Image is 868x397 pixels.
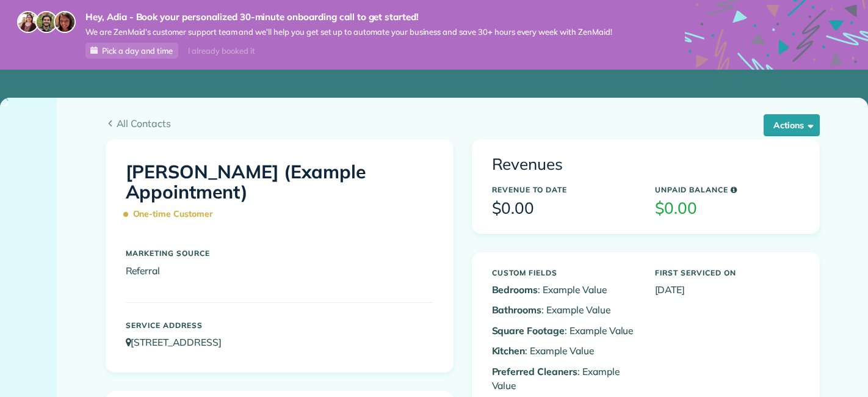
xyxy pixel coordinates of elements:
span: One-time Customer [126,203,219,225]
b: Square Footage [492,324,565,337]
div: I already booked it [181,43,262,59]
img: maria-72a9807cf96188c08ef61303f053569d2e2a8a1cde33d635c8a3ac13582a053d.jpg [17,11,39,33]
h3: Revenues [492,156,800,173]
p: : Example Value [492,303,637,317]
span: All Contacts [117,116,820,131]
h5: Marketing Source [126,249,433,257]
a: Pick a day and time [85,43,178,59]
img: jorge-587dff0eeaa6aab1f244e6dc62b8924c3b6ad411094392a53c71c6c4a576187d.jpg [35,11,57,33]
b: Kitchen [492,344,526,357]
p: : Example Value [492,365,637,393]
img: michelle-19f622bdf1676172e81f8f8fba1fb50e276960ebfe0243fe18214015130c80e4.jpg [54,11,76,33]
h5: Service Address [126,321,433,329]
strong: Hey, Adia - Book your personalized 30-minute onboarding call to get started! [85,11,612,23]
b: Bedrooms [492,283,538,296]
h5: Unpaid Balance [655,186,800,194]
span: We are ZenMaid’s customer support team and we’ll help you get set up to automate your business an... [85,27,612,37]
a: [STREET_ADDRESS] [126,336,233,348]
h5: Custom Fields [492,269,637,277]
h5: First Serviced On [655,269,800,277]
p: : Example Value [492,344,637,358]
p: Referral [126,264,433,278]
h3: $0.00 [655,200,800,217]
h5: Revenue to Date [492,186,637,194]
span: Pick a day and time [102,46,173,56]
button: Actions [764,114,820,136]
h1: [PERSON_NAME] (Example Appointment) [126,162,433,225]
h3: $0.00 [492,200,637,217]
p: : Example Value [492,324,637,338]
b: Preferred Cleaners [492,365,577,377]
p: [DATE] [655,283,800,297]
b: Bathrooms [492,304,542,316]
p: : Example Value [492,283,637,297]
a: All Contacts [106,116,820,131]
